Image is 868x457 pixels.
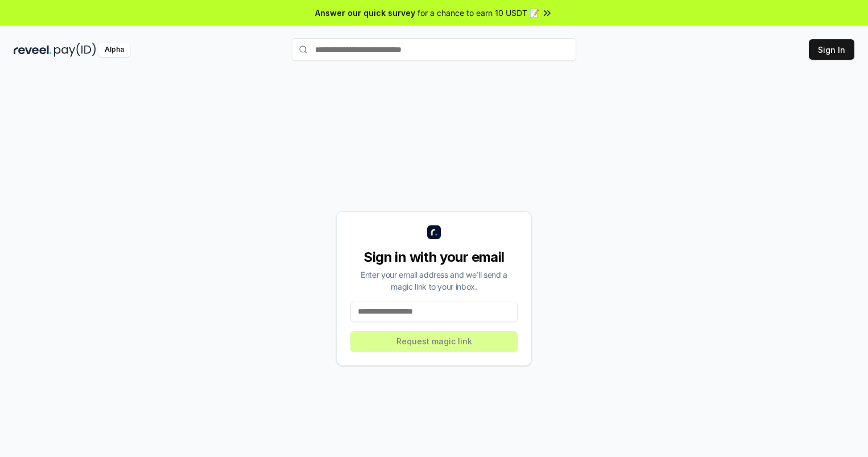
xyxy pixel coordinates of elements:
span: for a chance to earn 10 USDT 📝 [418,7,539,19]
button: Sign In [809,39,854,60]
img: logo_small [427,225,441,239]
img: pay_id [54,43,96,57]
div: Sign in with your email [350,248,518,266]
div: Alpha [98,43,130,57]
div: Enter your email address and we’ll send a magic link to your inbox. [350,269,518,293]
span: Answer our quick survey [315,7,415,19]
img: reveel_dark [14,43,52,57]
